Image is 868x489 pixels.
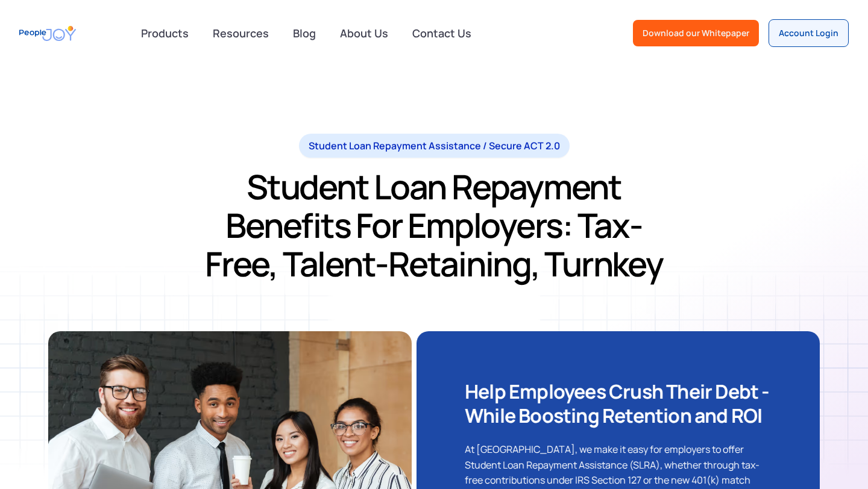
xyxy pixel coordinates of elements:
[465,379,772,428] div: Help Employees Crush Their Debt - While Boosting Retention and ROI
[19,20,76,47] a: home
[203,167,665,283] h1: Student Loan Repayment Benefits for Employers: Tax-Free, Talent-Retaining, Turnkey
[134,21,196,45] div: Products
[779,27,838,39] div: Account Login
[769,19,849,47] a: Account Login
[286,20,323,46] a: Blog
[309,139,560,153] div: Student Loan Repayment Assistance / Secure ACT 2.0
[206,20,276,46] a: Resources
[405,20,479,46] a: Contact Us
[333,20,395,46] a: About Us
[643,27,749,39] div: Download our Whitepaper
[633,20,759,46] a: Download our Whitepaper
